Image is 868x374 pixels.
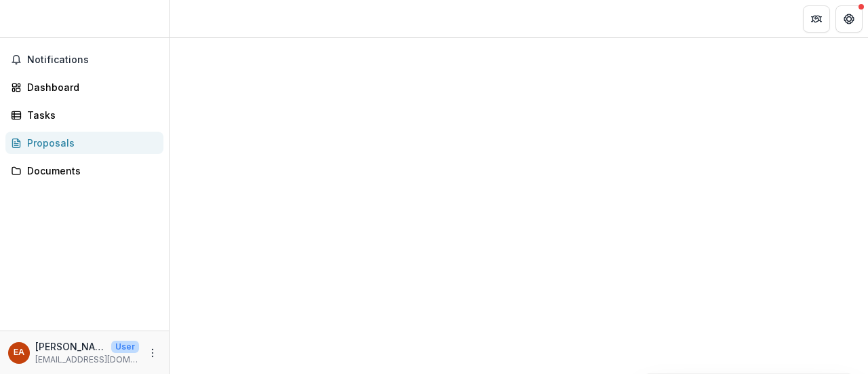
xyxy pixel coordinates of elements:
div: Dashboard [27,80,153,94]
div: Documents [27,164,153,178]
div: Tasks [27,108,153,122]
a: Documents [5,160,163,182]
button: Notifications [5,49,163,71]
div: Proposals [27,136,153,150]
p: [PERSON_NAME] [35,339,106,354]
button: Partners [803,5,830,33]
span: Notifications [27,54,158,66]
div: Erika Atkins [14,348,24,357]
a: Proposals [5,132,163,154]
button: Get Help [835,5,863,33]
p: [EMAIL_ADDRESS][DOMAIN_NAME] [35,354,139,366]
p: User [111,341,139,353]
button: More [144,345,161,361]
a: Tasks [5,104,163,126]
a: Dashboard [5,76,163,98]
